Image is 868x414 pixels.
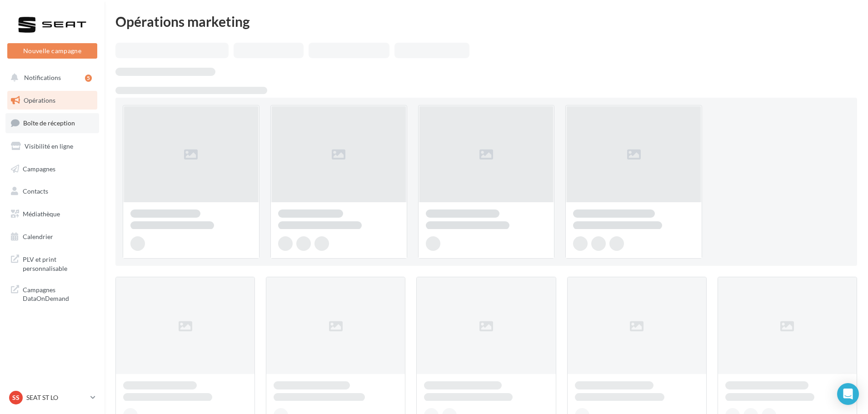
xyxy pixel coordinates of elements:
[23,187,48,195] span: Contacts
[12,393,20,402] span: SS
[23,210,60,218] span: Médiathèque
[7,43,97,59] button: Nouvelle campagne
[5,160,99,179] a: Campagnes
[24,74,61,81] span: Notifications
[26,393,87,402] p: SEAT ST LO
[23,284,94,303] span: Campagnes DataOnDemand
[7,389,97,406] a: SS SEAT ST LO
[23,233,53,240] span: Calendrier
[23,253,94,273] span: PLV et print personnalisable
[115,15,857,28] div: Opérations marketing
[5,249,99,276] a: PLV et print personnalisable
[5,205,99,224] a: Médiathèque
[837,383,859,405] div: Open Intercom Messenger
[5,68,95,87] button: Notifications 5
[25,142,73,150] span: Visibilité en ligne
[5,137,99,156] a: Visibilité en ligne
[5,91,99,110] a: Opérations
[85,75,92,82] div: 5
[5,113,99,133] a: Boîte de réception
[5,280,99,307] a: Campagnes DataOnDemand
[5,182,99,201] a: Contacts
[23,165,55,172] span: Campagnes
[5,227,99,246] a: Calendrier
[24,96,55,104] span: Opérations
[23,119,75,127] span: Boîte de réception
